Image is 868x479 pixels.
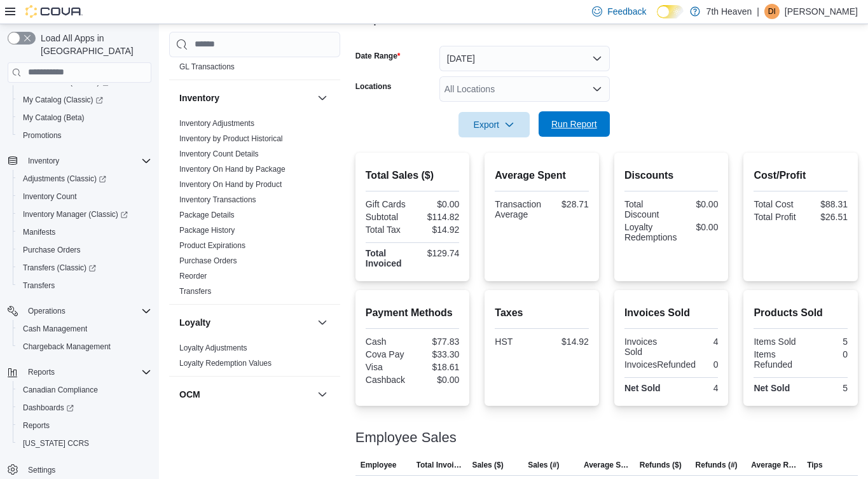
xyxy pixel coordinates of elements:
span: Refunds ($) [640,460,682,470]
div: Total Discount [624,199,669,219]
span: Operations [23,303,151,319]
a: Transfers (Classic) [18,260,101,275]
button: Loyalty [179,316,312,329]
div: Subtotal [366,212,410,222]
span: Manifests [18,225,151,240]
span: Run Report [551,118,597,130]
span: Washington CCRS [18,436,151,451]
div: $33.30 [415,349,460,359]
div: $0.00 [415,375,460,385]
div: OCM [169,412,340,433]
span: Reports [23,364,151,380]
div: $26.51 [803,212,848,222]
a: Reports [18,418,55,433]
span: Transfers (Classic) [23,263,96,273]
span: Product Expirations [179,240,245,251]
span: Chargeback Management [18,339,151,354]
button: Open list of options [592,84,602,94]
button: Loyalty [315,315,330,330]
span: Inventory [28,156,59,166]
span: Operations [28,306,65,316]
span: Inventory [23,153,151,169]
a: Package Details [179,211,235,219]
a: My Catalog (Beta) [18,110,90,125]
span: Cash Management [23,324,87,334]
div: $88.31 [803,199,848,209]
a: Inventory Count Details [179,149,259,158]
a: Inventory Manager (Classic) [13,205,156,223]
button: Transfers [13,277,156,295]
span: Refunds (#) [696,460,738,470]
h2: Products Sold [754,305,848,321]
span: Employee [361,460,397,470]
div: 4 [674,337,719,347]
div: Inventory [169,116,340,304]
label: Locations [355,81,392,92]
div: Finance [169,44,340,80]
button: Inventory [315,90,330,106]
span: Package History [179,225,235,235]
div: Visa [366,362,410,372]
button: Promotions [13,127,156,144]
span: Promotions [23,130,62,141]
span: Sales (#) [528,460,559,470]
button: Chargeback Management [13,338,156,356]
span: Tips [807,460,822,470]
a: [US_STATE] CCRS [18,436,94,451]
h2: Payment Methods [366,305,460,321]
button: Run Report [539,111,610,137]
a: Reorder [179,272,207,281]
button: Reports [3,363,156,381]
button: Purchase Orders [13,241,156,259]
span: Reorder [179,271,207,281]
span: Cash Management [18,321,151,337]
h2: Average Spent [495,168,589,183]
span: Transfers [23,281,55,291]
strong: Total Invoiced [366,248,402,268]
a: Cash Management [18,321,92,337]
span: My Catalog (Classic) [23,95,103,105]
div: HST [495,337,539,347]
span: My Catalog (Beta) [23,113,85,123]
a: Adjustments (Classic) [18,171,111,186]
span: Promotions [18,128,151,143]
h3: Inventory [179,92,219,104]
span: Inventory Manager (Classic) [23,209,128,219]
div: $28.71 [546,199,589,209]
button: Operations [3,302,156,320]
span: Average Sale [584,460,630,470]
a: Inventory On Hand by Product [179,180,282,189]
span: [US_STATE] CCRS [23,438,89,448]
button: Inventory [179,92,312,104]
button: Inventory Count [13,188,156,205]
span: Purchase Orders [18,242,151,258]
span: Transfers [18,278,151,293]
a: Dashboards [13,399,156,417]
div: Invoices Sold [624,337,669,357]
div: $0.00 [682,222,718,232]
a: Inventory by Product Historical [179,134,283,143]
div: $129.74 [415,248,460,258]
div: Cova Pay [366,349,410,359]
div: Loyalty [169,340,340,376]
span: Loyalty Redemption Values [179,358,272,368]
div: InvoicesRefunded [624,359,696,370]
span: Package Details [179,210,235,220]
span: Inventory by Product Historical [179,134,283,144]
div: Transaction Average [495,199,541,219]
div: Total Tax [366,225,410,235]
span: Adjustments (Classic) [18,171,151,186]
a: Inventory Manager (Classic) [18,207,133,222]
span: Purchase Orders [179,256,237,266]
span: Canadian Compliance [23,385,98,395]
button: Reports [23,364,60,380]
span: Purchase Orders [23,245,81,255]
span: Settings [23,461,151,477]
strong: Net Sold [624,383,661,393]
button: [US_STATE] CCRS [13,434,156,452]
button: My Catalog (Beta) [13,109,156,127]
button: OCM [315,387,330,402]
a: Transfers (Classic) [13,259,156,277]
a: Settings [23,462,60,478]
